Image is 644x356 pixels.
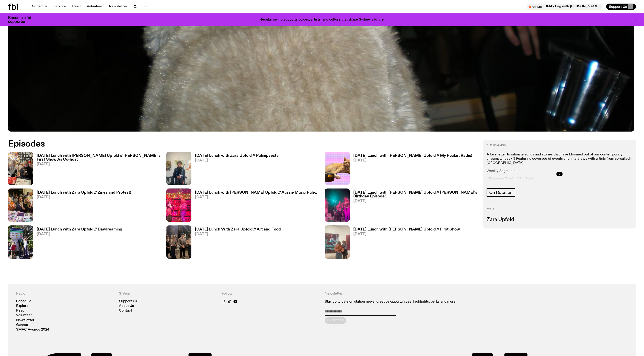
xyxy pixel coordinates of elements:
[33,154,161,185] a: [DATE] Lunch with [PERSON_NAME] Upfold // [PERSON_NAME]'s First Show As Co-host[DATE]
[33,191,131,222] a: [DATE] Lunch with Zara Upfold // Zines and Protest![DATE]
[195,232,281,236] span: [DATE]
[353,154,472,158] h3: [DATE] Lunch with [PERSON_NAME] Upfold // My Pocket Radio!
[8,140,425,148] h2: Episodes
[16,309,24,312] a: Read
[37,195,131,199] span: [DATE]
[191,154,278,185] a: [DATE] Lunch with Zara Upfold // Palimpsests[DATE]
[350,191,478,222] a: [DATE] Lunch with [PERSON_NAME] Upfold // [PERSON_NAME]'s Birthday Episode![DATE]
[37,228,122,231] h3: [DATE] Lunch with Zara Upfold // Daydreaming
[30,4,50,10] a: Schedule
[487,153,632,165] p: A love letter to intimate songs and stories that have bloomed out of our contemporary circumstanc...
[350,228,460,259] a: [DATE] Lunch with [PERSON_NAME] Upfold // First Show[DATE]
[609,5,627,9] span: Support Us
[166,152,191,185] img: Tash Brobyn at their exhibition, Palimpsests at Goodspace Gallery
[487,217,632,222] h3: Zara Upfold
[119,292,216,296] h4: Station
[106,4,130,10] a: Newsletter
[191,191,317,222] a: [DATE] Lunch with [PERSON_NAME] Upfold // Aussie Music Rulez[DATE]
[51,4,69,10] a: Explore
[8,188,33,222] img: Otherworlds Zine Fair
[8,225,33,259] img: Zara and friends at the Number One Beach
[487,188,515,197] a: On Rotation
[195,159,278,162] span: [DATE]
[16,319,34,322] a: Newsletter
[353,199,478,203] span: [DATE]
[325,292,525,296] h4: Newsletter
[487,207,632,213] h2: Hosts
[325,300,525,304] p: Stay up to date on station news, creative opportunities, highlights, perks and more.
[325,225,350,259] img: Zara's family at the Archibald!
[8,16,37,24] h3: Become a fbi supporter
[191,228,281,259] a: [DATE] Lunch With Zara Upfold // Art and Food[DATE]
[606,4,636,10] button: Support Us
[166,188,191,222] img: Zara and her sister dancing at Crowbar
[527,4,603,10] button: On AirUtility Fog with [PERSON_NAME]
[353,228,460,231] h3: [DATE] Lunch with [PERSON_NAME] Upfold // First Show
[325,188,350,222] img: Colour Trove at Marrickville Bowling Club
[119,309,132,312] a: Contact
[16,314,32,317] a: Volunteer
[195,195,317,199] span: [DATE]
[84,4,105,10] a: Volunteer
[16,304,28,308] a: Explore
[37,232,122,236] span: [DATE]
[350,154,472,185] a: [DATE] Lunch with [PERSON_NAME] Upfold // My Pocket Radio![DATE]
[16,300,31,303] a: Schedule
[16,292,114,296] h4: Radio
[195,228,281,231] h3: [DATE] Lunch With Zara Upfold // Art and Food
[489,190,513,195] span: On Rotation
[353,232,460,236] span: [DATE]
[37,154,161,161] h3: [DATE] Lunch with [PERSON_NAME] Upfold // [PERSON_NAME]'s First Show As Co-host
[325,317,346,324] button: Subscribe
[490,144,506,146] span: 9 episodes
[195,191,317,195] h3: [DATE] Lunch with [PERSON_NAME] Upfold // Aussie Music Rulez
[222,292,319,296] h4: Follow
[260,18,385,22] p: Regular giving supports voices, artists, and culture that shape Sydney’s future.
[33,228,122,259] a: [DATE] Lunch with Zara Upfold // Daydreaming[DATE]
[16,328,49,331] a: SMAC Awards 2024
[353,159,472,162] span: [DATE]
[8,152,33,185] img: Adam and Zara Presenting Together :)
[37,162,161,166] span: [DATE]
[16,323,28,327] a: Genres
[70,4,83,10] a: Read
[119,304,134,308] a: About Us
[119,300,137,303] a: Support Us
[37,191,131,195] h3: [DATE] Lunch with Zara Upfold // Zines and Protest!
[195,154,278,158] h3: [DATE] Lunch with Zara Upfold // Palimpsests
[353,191,478,198] h3: [DATE] Lunch with [PERSON_NAME] Upfold // [PERSON_NAME]'s Birthday Episode!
